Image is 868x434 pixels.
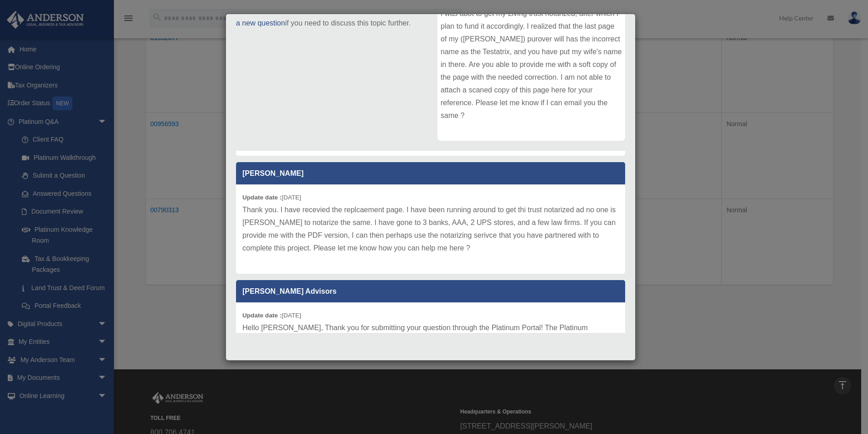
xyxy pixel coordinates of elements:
div: I was abot to get my Living trust notarized, after which I plan to fund it accordingly. I realize... [437,4,625,141]
b: Update date : [242,312,282,319]
small: [DATE] [242,194,301,201]
p: Comments have been closed on this question, if you need to discuss this topic further. [236,4,424,30]
p: Thank you. I have recevied the replcaement page. I have been running around to get thi trust nota... [242,204,619,255]
small: [DATE] [242,312,301,319]
p: [PERSON_NAME] Advisors [236,280,625,302]
p: [PERSON_NAME] [236,162,625,184]
p: Hello [PERSON_NAME], Thank you for submitting your question through the Platinum Portal! The Plat... [242,322,619,411]
b: Update date : [242,194,282,201]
